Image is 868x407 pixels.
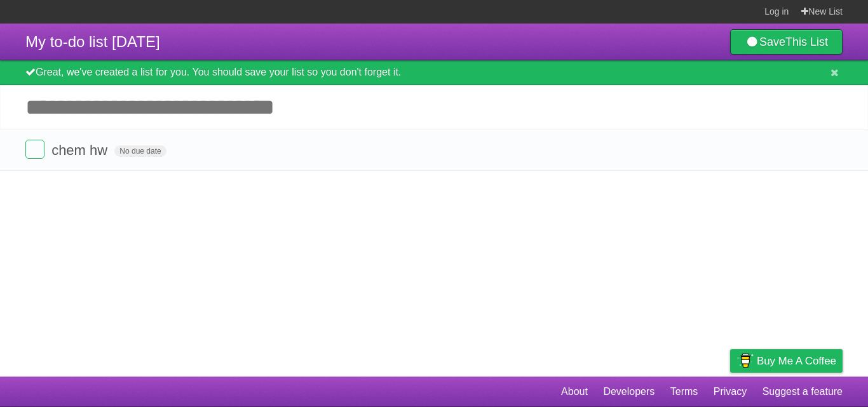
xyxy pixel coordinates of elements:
span: chem hw [51,142,111,158]
a: Buy me a coffee [730,349,843,373]
a: About [561,380,588,404]
a: Terms [670,380,698,404]
a: Privacy [714,380,747,404]
b: This List [785,36,828,48]
a: Developers [603,380,654,404]
span: No due date [114,145,166,157]
img: Buy me a coffee [736,350,754,371]
span: Buy me a coffee [757,350,836,372]
a: Suggest a feature [763,380,843,404]
a: SaveThis List [730,29,843,55]
span: My to-do list [DATE] [25,33,160,50]
label: Done [25,140,44,159]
